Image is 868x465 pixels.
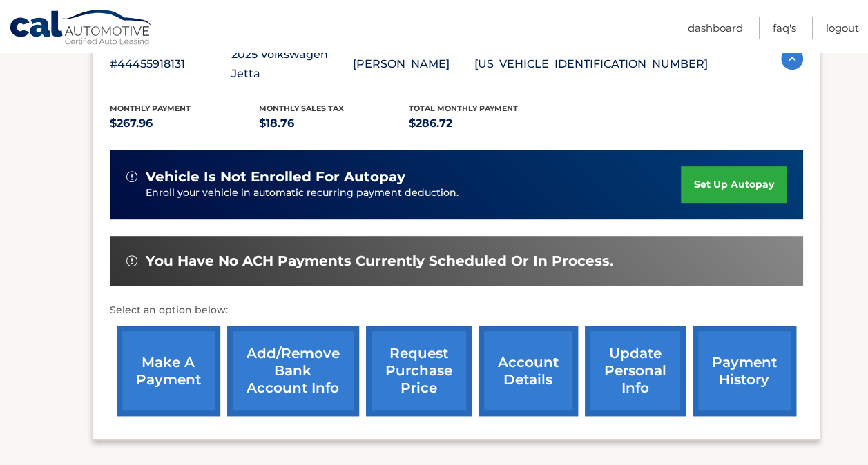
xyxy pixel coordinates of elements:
[409,103,518,113] span: Total Monthly Payment
[259,103,344,113] span: Monthly sales Tax
[227,326,359,416] a: Add/Remove bank account info
[781,48,803,70] img: accordion-active.svg
[259,114,409,133] p: $18.76
[479,326,578,416] a: account details
[126,255,137,266] img: alert-white.svg
[409,114,559,133] p: $286.72
[353,55,474,74] p: [PERSON_NAME]
[117,326,220,416] a: make a payment
[110,55,231,74] p: #44455918131
[773,17,796,39] a: FAQ's
[9,9,154,49] a: Cal Automotive
[110,103,191,113] span: Monthly Payment
[110,302,803,319] p: Select an option below:
[585,326,686,416] a: update personal info
[688,17,743,39] a: Dashboard
[231,45,353,83] p: 2025 Volkswagen Jetta
[146,186,682,201] p: Enroll your vehicle in automatic recurring payment deduction.
[110,114,260,133] p: $267.96
[474,55,708,74] p: [US_VEHICLE_IDENTIFICATION_NUMBER]
[146,253,613,270] span: You have no ACH payments currently scheduled or in process.
[826,17,859,39] a: Logout
[126,171,137,182] img: alert-white.svg
[366,326,472,416] a: request purchase price
[681,166,786,203] a: set up autopay
[146,168,405,186] span: vehicle is not enrolled for autopay
[693,326,796,416] a: payment history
